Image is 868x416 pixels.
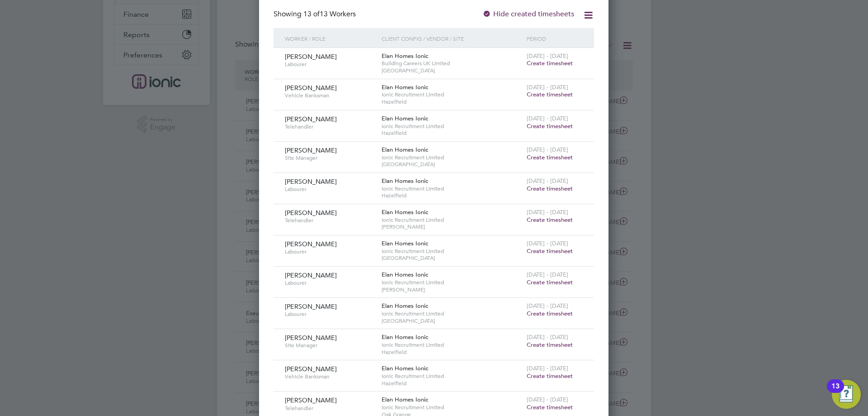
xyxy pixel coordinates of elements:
[285,53,337,61] span: [PERSON_NAME]
[285,186,375,193] span: Labourer
[285,396,337,404] span: [PERSON_NAME]
[527,372,573,380] span: Create timesheet
[285,405,375,412] span: Telehandler
[382,129,522,137] span: Hazelfield
[527,271,568,278] span: [DATE] - [DATE]
[527,115,568,122] span: [DATE] - [DATE]
[285,342,375,349] span: Site Manager
[274,10,358,19] div: Showing
[285,279,375,287] span: Labourer
[527,278,573,286] span: Create timesheet
[382,192,522,199] span: Hazelfield
[285,209,337,217] span: [PERSON_NAME]
[382,239,428,247] span: Elan Homes Ionic
[285,240,337,248] span: [PERSON_NAME]
[285,123,375,130] span: Telehandler
[285,217,375,224] span: Telehandler
[285,92,375,99] span: Vehicle Banksman
[382,317,522,325] span: [GEOGRAPHIC_DATA]
[527,91,573,98] span: Create timesheet
[527,83,568,91] span: [DATE] - [DATE]
[382,404,522,411] span: Ionic Recruitment Limited
[382,286,522,293] span: [PERSON_NAME]
[382,146,428,153] span: Elan Homes Ionic
[382,248,522,255] span: Ionic Recruitment Limited
[527,122,573,130] span: Create timesheet
[527,239,568,247] span: [DATE] - [DATE]
[303,10,320,19] span: 13 of
[382,364,428,372] span: Elan Homes Ionic
[527,333,568,341] span: [DATE] - [DATE]
[285,115,337,123] span: [PERSON_NAME]
[382,161,522,168] span: [GEOGRAPHIC_DATA]
[527,247,573,255] span: Create timesheet
[283,28,379,49] div: Worker / Role
[285,302,337,311] span: [PERSON_NAME]
[527,364,568,372] span: [DATE] - [DATE]
[527,403,573,411] span: Create timesheet
[832,380,861,409] button: Open Resource Center, 13 new notifications
[285,311,375,318] span: Labourer
[382,185,522,192] span: Ionic Recruitment Limited
[527,185,573,192] span: Create timesheet
[527,216,573,224] span: Create timesheet
[382,91,522,98] span: Ionic Recruitment Limited
[285,248,375,255] span: Labourer
[382,349,522,356] span: Hazelfield
[285,154,375,162] span: Site Manager
[285,61,375,68] span: Labourer
[382,154,522,161] span: Ionic Recruitment Limited
[382,52,428,60] span: Elan Homes Ionic
[382,123,522,130] span: Ionic Recruitment Limited
[382,216,522,224] span: Ionic Recruitment Limited
[382,341,522,349] span: Ionic Recruitment Limited
[285,84,337,92] span: [PERSON_NAME]
[482,10,574,19] label: Hide created timesheets
[382,333,428,341] span: Elan Homes Ionic
[382,208,428,216] span: Elan Homes Ionic
[527,177,568,185] span: [DATE] - [DATE]
[382,177,428,185] span: Elan Homes Ionic
[382,60,522,67] span: Building Careers UK Limited
[303,10,356,19] span: 13 Workers
[382,310,522,317] span: Ionic Recruitment Limited
[382,396,428,403] span: Elan Homes Ionic
[524,28,585,49] div: Period
[285,271,337,279] span: [PERSON_NAME]
[382,67,522,74] span: [GEOGRAPHIC_DATA]
[527,341,573,349] span: Create timesheet
[527,310,573,317] span: Create timesheet
[382,302,428,310] span: Elan Homes Ionic
[285,177,337,186] span: [PERSON_NAME]
[285,334,337,342] span: [PERSON_NAME]
[285,373,375,380] span: Vehicle Banksman
[527,146,568,153] span: [DATE] - [DATE]
[382,83,428,91] span: Elan Homes Ionic
[527,153,573,161] span: Create timesheet
[382,373,522,380] span: Ionic Recruitment Limited
[382,271,428,278] span: Elan Homes Ionic
[527,302,568,310] span: [DATE] - [DATE]
[527,59,573,67] span: Create timesheet
[382,380,522,387] span: Hazelfield
[285,146,337,154] span: [PERSON_NAME]
[382,223,522,230] span: [PERSON_NAME]
[379,28,524,49] div: Client Config / Vendor / Site
[527,396,568,403] span: [DATE] - [DATE]
[527,52,568,60] span: [DATE] - [DATE]
[382,254,522,262] span: [GEOGRAPHIC_DATA]
[382,98,522,105] span: Hazelfield
[382,279,522,286] span: Ionic Recruitment Limited
[527,208,568,216] span: [DATE] - [DATE]
[831,386,840,398] div: 13
[285,365,337,373] span: [PERSON_NAME]
[382,115,428,122] span: Elan Homes Ionic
